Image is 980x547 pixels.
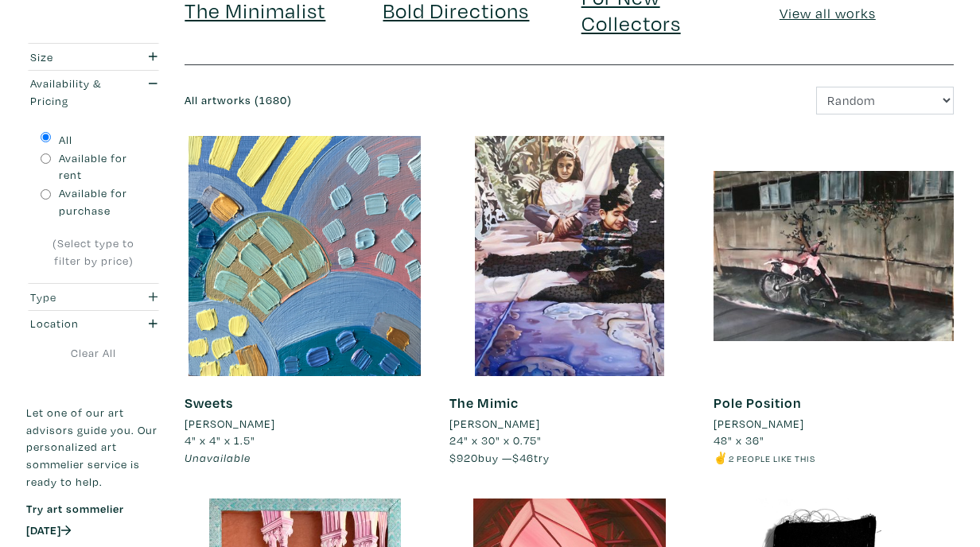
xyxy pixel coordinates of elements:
[185,394,233,412] a: Sweets
[780,4,876,22] a: View all works
[185,450,251,465] span: Unavailable
[26,71,161,114] button: Availability & Pricing
[185,415,425,433] a: [PERSON_NAME]
[714,415,954,433] a: [PERSON_NAME]
[185,433,255,448] span: 4" x 4" x 1.5"
[714,449,954,467] li: ✌️
[714,394,802,412] a: Pole Position
[449,450,478,465] span: $920
[59,149,147,184] label: Available for rent
[26,343,161,361] a: Clear All
[59,131,72,149] label: All
[449,450,550,465] span: buy — try
[26,501,124,537] a: Try art sommelier [DATE]
[26,44,161,70] button: Size
[30,289,120,306] div: Type
[449,433,542,448] span: 24" x 30" x 0.75"
[26,404,161,490] p: Let one of our art advisors guide you. Our personalized art sommelier service is ready to help.
[449,394,519,412] a: The Mimic
[185,94,557,107] h6: All artworks (1680)
[59,184,147,219] label: Available for purchase
[512,450,534,465] span: $46
[41,235,146,269] div: (Select type to filter by price)
[449,415,690,433] a: [PERSON_NAME]
[185,415,275,433] li: [PERSON_NAME]
[30,48,120,66] div: Size
[714,415,804,433] li: [PERSON_NAME]
[30,75,120,109] div: Availability & Pricing
[30,315,120,332] div: Location
[714,433,764,448] span: 48" x 36"
[449,415,540,433] li: [PERSON_NAME]
[26,311,161,337] button: Location
[729,452,815,464] small: 2 people like this
[26,284,161,310] button: Type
